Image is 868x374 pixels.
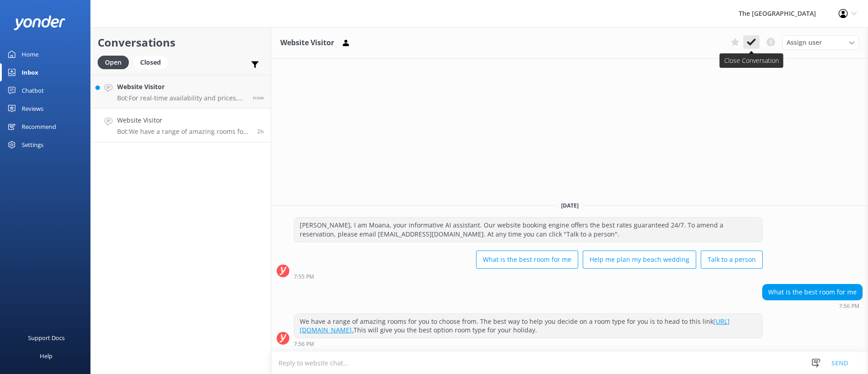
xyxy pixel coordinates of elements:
p: Bot: For real-time availability and prices, please visit [URL][DOMAIN_NAME]. [117,94,246,102]
button: What is the best room for me [476,251,578,269]
span: Assign user [787,38,822,47]
div: Inbox [22,63,38,81]
div: What is the best room for me [763,284,862,300]
div: Oct 01 2025 07:56pm (UTC -10:00) Pacific/Honolulu [762,303,863,309]
div: Support Docs [28,329,65,347]
h4: Website Visitor [117,82,246,92]
button: Talk to a person [701,251,763,269]
div: Oct 01 2025 07:55pm (UTC -10:00) Pacific/Honolulu [294,273,763,279]
div: [PERSON_NAME], I am Moana, your informative AI assistant. Our website booking engine offers the b... [294,218,762,241]
a: Website VisitorBot:For real-time availability and prices, please visit [URL][DOMAIN_NAME].now [91,75,271,109]
h2: Conversations [98,34,264,51]
strong: 7:56 PM [294,341,314,347]
span: [DATE] [556,202,584,209]
p: Bot: We have a range of amazing rooms for you to choose from. The best way to help you decide on ... [117,128,250,136]
div: Open [98,56,129,69]
span: Oct 01 2025 10:49pm (UTC -10:00) Pacific/Honolulu [253,94,264,101]
button: Help me plan my beach wedding [583,251,696,269]
strong: 7:56 PM [839,303,859,309]
div: We have a range of amazing rooms for you to choose from. The best way to help you decide on a roo... [294,314,762,338]
div: Settings [22,136,43,154]
h3: Website Visitor [280,37,334,49]
span: Oct 01 2025 07:56pm (UTC -10:00) Pacific/Honolulu [257,128,264,135]
img: yonder-white-logo.png [14,15,66,30]
strong: 7:55 PM [294,274,314,279]
div: Recommend [22,118,56,136]
a: Open [98,57,133,67]
div: Home [22,45,38,63]
a: Website VisitorBot:We have a range of amazing rooms for you to choose from. The best way to help ... [91,109,271,142]
h4: Website Visitor [117,115,250,125]
div: Assign User [782,35,859,50]
div: Oct 01 2025 07:56pm (UTC -10:00) Pacific/Honolulu [294,341,763,347]
a: [URL][DOMAIN_NAME]. [300,317,730,335]
div: Help [40,347,52,365]
a: Closed [133,57,172,67]
div: Reviews [22,99,43,118]
div: Chatbot [22,81,44,99]
div: Closed [133,56,168,69]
